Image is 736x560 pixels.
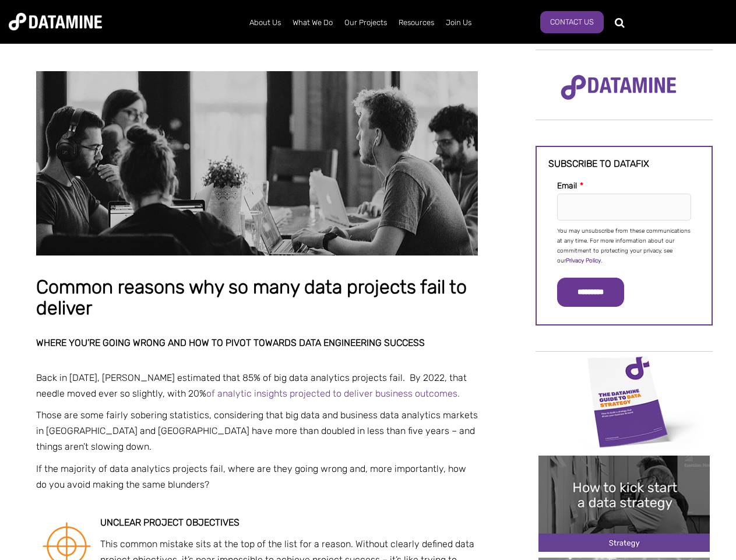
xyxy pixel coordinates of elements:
a: Contact Us [540,11,604,33]
p: You may unsubscribe from these communications at any time. For more information about our commitm... [557,226,691,266]
img: Data Strategy Cover thumbnail [538,353,710,449]
span: Email [557,181,577,191]
a: Our Projects [339,8,393,38]
a: Resources [393,8,440,38]
strong: Unclear project objectives [100,517,240,528]
img: 20241212 How to kick start a data strategy-2 [538,456,710,552]
a: About Us [244,8,287,38]
img: Datamine Logo No Strapline - Purple [553,67,684,108]
a: Join Us [440,8,477,38]
a: of analytic insights projected to deliver business outcomes. [206,388,460,399]
h2: Where you’re going wrong and how to pivot towards data engineering success [36,338,478,348]
a: What We Do [287,8,339,38]
a: Privacy Policy [566,257,601,264]
p: If the majority of data analytics projects fail, where are they going wrong and, more importantly... [36,461,478,492]
img: Common reasons why so many data projects fail to deliver [36,71,478,256]
p: Back in [DATE], [PERSON_NAME] estimated that 85% of big data analytics projects fail. By 2022, th... [36,370,478,401]
p: Those are some fairly sobering statistics, considering that big data and business data analytics ... [36,407,478,455]
h1: Common reasons why so many data projects fail to deliver [36,277,478,318]
h3: Subscribe to datafix [548,159,700,169]
img: Datamine [9,13,102,30]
